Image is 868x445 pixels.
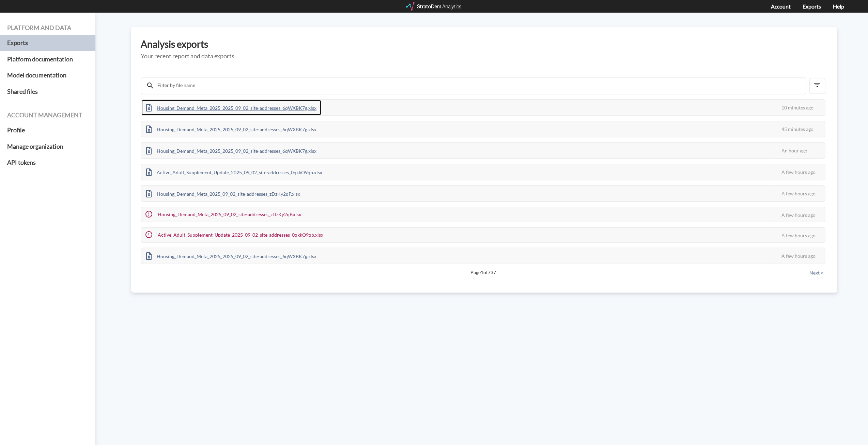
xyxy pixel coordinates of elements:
[165,269,802,276] span: Page 1 of 737
[141,207,306,222] div: Housing_Demand_Meta_2025_09_02_site-addresses_zDzKy2qP.xlsx
[141,252,321,258] a: Housing_Demand_Meta_2025_2025_09_02_site-addresses_6qWXBK7g.xlsx
[774,207,825,223] div: A few hours ago
[141,125,321,131] a: Housing_Demand_Meta_2025_2025_09_02_site-addresses_6qWXBK7g.xlsx
[771,3,791,10] a: Account
[141,164,327,180] div: Active_Adult_Supplement_Update_2025_09_02_site-addresses_0qkkO9qb.xlsx
[141,248,321,264] div: Housing_Demand_Meta_2025_2025_09_02_site-addresses_6qWXBK7g.xlsx
[141,104,321,110] a: Housing_Demand_Meta_2025_2025_09_02_site-addresses_6qWXBK7g.xlsx
[141,53,828,60] h5: Your recent report and data exports
[7,67,88,84] a: Model documentation
[7,122,88,138] a: Profile
[7,25,88,31] h4: Platform and data
[7,35,88,51] a: Exports
[774,186,825,201] div: A few hours ago
[7,112,88,119] h4: Account management
[774,248,825,264] div: A few hours ago
[7,51,88,68] a: Platform documentation
[141,186,305,201] div: Housing_Demand_Meta_2025_09_02_site-addresses_zDzKy2qP.xlsx
[141,168,327,174] a: Active_Adult_Supplement_Update_2025_09_02_site-addresses_0qkkO9qb.xlsx
[774,164,825,180] div: A few hours ago
[141,190,305,196] a: Housing_Demand_Meta_2025_09_02_site-addresses_zDzKy2qP.xlsx
[7,154,88,171] a: API tokens
[141,39,828,49] h3: Analysis exports
[141,121,321,137] div: Housing_Demand_Meta_2025_2025_09_02_site-addresses_6qWXBK7g.xlsx
[141,147,321,153] a: Housing_Demand_Meta_2025_2025_09_02_site-addresses_6qWXBK7g.xlsx
[141,228,328,242] div: Active_Adult_Supplement_Update_2025_09_02_site-addresses_0qkkO9qb.xlsx
[774,121,825,137] div: 45 minutes ago
[774,100,825,115] div: 10 minutes ago
[157,81,797,89] input: Filter by file name
[807,269,825,277] button: Next >
[141,143,321,158] div: Housing_Demand_Meta_2025_2025_09_02_site-addresses_6qWXBK7g.xlsx
[141,100,321,115] div: Housing_Demand_Meta_2025_2025_09_02_site-addresses_6qWXBK7g.xlsx
[774,143,825,158] div: An hour ago
[774,228,825,243] div: A few hours ago
[833,3,844,10] a: Help
[7,138,88,155] a: Manage organization
[803,3,821,10] a: Exports
[7,84,88,100] a: Shared files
